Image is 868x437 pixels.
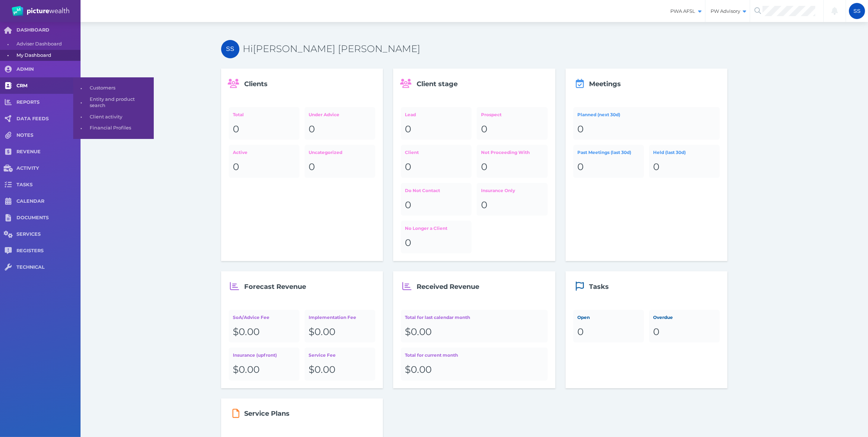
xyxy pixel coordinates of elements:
span: DOCUMENTS [16,215,81,221]
span: Customers [90,82,151,94]
span: DATA FEEDS [16,116,81,122]
span: Client stage [417,80,458,88]
div: $0.00 [405,326,543,338]
a: •Customers [73,82,154,94]
span: Total for last calendar month [405,315,470,320]
span: SoA/Advice Fee [233,315,269,320]
span: PW Advisory [705,8,750,14]
img: PW [12,6,69,16]
span: TECHNICAL [16,264,81,271]
span: TASKS [16,182,81,188]
a: Held (last 30d)0 [649,145,720,177]
a: •Entity and product search [73,94,154,111]
span: Under Advice [309,112,339,117]
div: 0 [481,199,544,212]
div: $0.00 [405,364,543,376]
span: Active [233,150,247,155]
span: SERVICES [16,231,81,238]
div: 0 [405,237,467,249]
div: 0 [233,161,295,173]
span: Clients [245,80,268,88]
span: Open [577,315,590,320]
span: Implementation Fee [309,315,356,320]
div: $0.00 [309,364,371,376]
div: Sakshi Sakshi [849,3,865,19]
span: Lead [405,112,416,117]
span: • [73,124,90,133]
span: Held (last 30d) [653,150,686,155]
div: 0 [405,199,467,212]
span: Prospect [481,112,502,117]
span: ADMIN [16,66,81,73]
span: Insurance (upfront) [233,352,277,358]
span: Do Not Contact [405,188,440,193]
span: Not Proceeding With [481,150,530,155]
span: • [73,84,90,93]
span: SS [853,8,861,14]
span: Insurance Only [481,188,515,193]
div: 0 [309,123,371,136]
span: Service Fee [309,352,336,358]
a: Active0 [229,145,299,177]
span: Uncategorized [309,150,342,155]
span: CRM [16,83,81,89]
span: Adviser Dashboard [16,38,78,50]
div: $0.00 [233,364,295,376]
a: Under Advice0 [305,107,375,140]
span: Forecast Revenue [245,283,306,291]
span: Total for current month [405,352,458,358]
a: Total0 [229,107,299,140]
span: Financial Profiles [90,122,151,134]
div: 0 [577,161,640,173]
span: DASHBOARD [16,27,81,33]
a: •Financial Profiles [73,122,154,134]
span: Service Plans [245,410,290,418]
span: REVENUE [16,149,81,155]
span: REGISTERS [16,248,81,254]
div: 0 [233,123,295,136]
span: Client activity [90,111,151,123]
div: 0 [577,123,716,136]
a: •Client activity [73,111,154,123]
span: My Dashboard [16,50,78,61]
span: Planned (next 30d) [577,112,620,117]
span: SS [226,45,234,52]
span: Total [233,112,244,117]
span: Meetings [589,80,621,88]
span: Past Meetings (last 30d) [577,150,631,155]
span: NOTES [16,132,81,139]
span: Entity and product search [90,94,151,111]
div: 0 [653,161,716,173]
span: No Longer a Client [405,225,447,231]
div: 0 [405,123,467,136]
div: 0 [481,123,544,136]
span: • [73,112,90,121]
div: 0 [481,161,544,173]
div: 0 [309,161,371,173]
span: Overdue [653,315,673,320]
a: Planned (next 30d)0 [573,107,720,140]
span: ACTIVITY [16,165,81,172]
a: Past Meetings (last 30d)0 [573,145,644,177]
div: 0 [405,161,467,173]
span: Received Revenue [417,283,479,291]
span: PWA AFSL [666,8,705,14]
span: Tasks [589,283,609,291]
span: REPORTS [16,99,81,106]
div: $0.00 [233,326,295,338]
div: 0 [653,326,716,338]
a: Total for current month$0.00 [401,348,548,380]
h3: Hi [PERSON_NAME] [PERSON_NAME] [243,43,728,55]
div: 0 [577,326,640,338]
span: • [73,98,90,107]
div: Sakshi Sakshi [221,40,239,58]
div: $0.00 [309,326,371,338]
span: CALENDAR [16,198,81,205]
span: Client [405,150,419,155]
a: Total for last calendar month$0.00 [401,310,548,342]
